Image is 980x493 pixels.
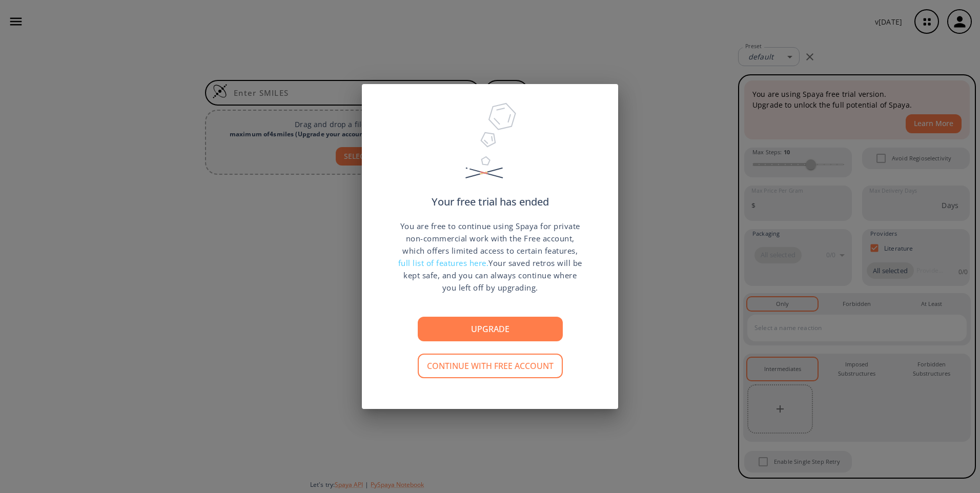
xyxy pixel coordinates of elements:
[432,197,549,207] p: Your free trial has ended
[398,220,582,294] p: You are free to continue using Spaya for private non-commercial work with the Free account, which...
[418,354,563,378] button: Continue with free account
[418,317,563,341] button: Upgrade
[398,258,489,268] span: full list of features here.
[461,99,519,197] img: Trial Ended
